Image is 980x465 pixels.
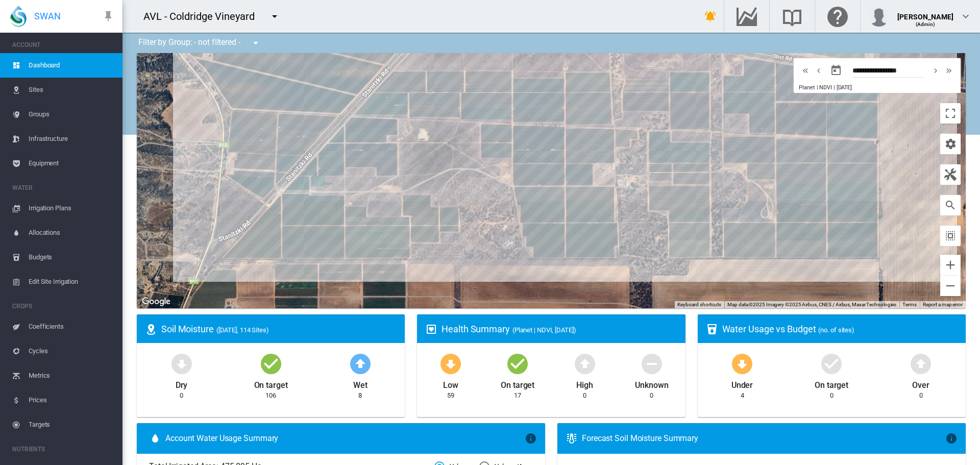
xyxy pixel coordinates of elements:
[353,376,367,391] div: Wet
[945,432,958,445] md-icon: icon-information
[944,230,957,242] md-icon: icon-select-all
[819,351,844,376] md-icon: icon-checkbox-marked-circle
[826,60,846,81] button: md-calendar
[102,10,114,22] md-icon: icon-pin
[442,323,677,335] div: Health Summary
[139,295,173,308] a: Open this area in Google Maps (opens a new window)
[29,151,114,176] span: Equipment
[582,433,945,444] div: Forecast Soil Moisture Summary
[731,376,753,391] div: Under
[514,391,521,400] div: 17
[29,53,114,78] span: Dashboard
[29,388,114,412] span: Prices
[960,10,972,22] md-icon: icon-chevron-down
[799,64,812,77] button: icon-chevron-double-left
[29,245,114,270] span: Budgets
[512,326,576,334] span: (Planet | NDVI, [DATE])
[799,84,832,91] span: Planet | NDVI
[942,64,955,77] button: icon-chevron-double-right
[722,323,958,335] div: Water Usage vs Budget
[29,78,114,102] span: Sites
[259,351,283,376] md-icon: icon-checkbox-marked-circle
[869,6,889,27] img: profile.jpg
[940,276,961,296] button: Zoom out
[909,351,933,376] md-icon: icon-arrow-up-bold-circle
[264,6,285,27] button: icon-menu-down
[916,21,936,27] span: (Admin)
[940,103,961,124] button: Toggle fullscreen view
[834,84,852,91] span: | [DATE]
[812,64,825,77] button: icon-chevron-left
[800,64,811,77] md-icon: icon-chevron-double-left
[704,10,717,22] md-icon: icon-bell-ring
[813,64,824,77] md-icon: icon-chevron-left
[145,323,157,335] md-icon: icon-map-marker-radius
[358,391,362,400] div: 8
[583,391,586,400] div: 0
[940,134,961,154] button: icon-cog
[525,432,537,445] md-icon: icon-information
[216,326,269,334] span: ([DATE], 114 Sites)
[566,432,578,445] md-icon: icon-thermometer-lines
[12,180,114,196] span: WATER
[825,10,850,22] md-icon: Click here for help
[438,351,463,376] md-icon: icon-arrow-down-bold-circle
[268,10,281,22] md-icon: icon-menu-down
[447,391,454,400] div: 59
[29,339,114,363] span: Cycles
[176,376,188,391] div: Dry
[944,199,957,211] md-icon: icon-magnify
[501,376,534,391] div: On target
[10,6,27,27] img: SWAN-Landscape-Logo-Colour-drop.png
[348,351,373,376] md-icon: icon-arrow-up-bold-circle
[169,351,194,376] md-icon: icon-arrow-down-bold-circle
[254,376,288,391] div: On target
[29,196,114,221] span: Irrigation Plans
[12,441,114,457] span: NUTRIENTS
[730,351,754,376] md-icon: icon-arrow-down-bold-circle
[940,195,961,215] button: icon-magnify
[161,323,397,335] div: Soil Moisture
[940,226,961,246] button: icon-select-all
[29,270,114,294] span: Edit Site Irrigation
[425,323,437,335] md-icon: icon-heart-box-outline
[930,64,941,77] md-icon: icon-chevron-right
[443,376,458,391] div: Low
[830,391,834,400] div: 0
[940,255,961,275] button: Zoom in
[943,64,954,77] md-icon: icon-chevron-double-right
[700,6,721,27] button: icon-bell-ring
[29,363,114,388] span: Metrics
[12,37,114,53] span: ACCOUNT
[944,138,957,150] md-icon: icon-cog
[815,376,848,391] div: On target
[165,433,525,444] span: Account Water Usage Summary
[246,33,266,53] button: icon-menu-down
[727,302,896,307] span: Map data ©2025 Imagery ©2025 Airbus, CNES / Airbus, Maxar Technologies
[34,10,61,22] span: SWAN
[902,302,917,307] a: Terms
[143,9,264,23] div: AVL - Coldridge Vineyard
[741,391,744,400] div: 4
[149,432,161,445] md-icon: icon-water
[29,314,114,339] span: Coefficients
[919,391,923,400] div: 0
[912,376,929,391] div: Over
[29,127,114,151] span: Infrastructure
[265,391,276,400] div: 106
[29,412,114,437] span: Targets
[677,301,721,308] button: Keyboard shortcuts
[131,33,269,53] div: Filter by Group: - not filtered -
[139,295,173,308] img: Google
[505,351,530,376] md-icon: icon-checkbox-marked-circle
[635,376,668,391] div: Unknown
[640,351,664,376] md-icon: icon-minus-circle
[576,376,593,391] div: High
[573,351,597,376] md-icon: icon-arrow-up-bold-circle
[180,391,183,400] div: 0
[250,37,262,49] md-icon: icon-menu-down
[818,326,854,334] span: (no. of sites)
[929,64,942,77] button: icon-chevron-right
[780,10,804,22] md-icon: Search the knowledge base
[12,298,114,314] span: CROPS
